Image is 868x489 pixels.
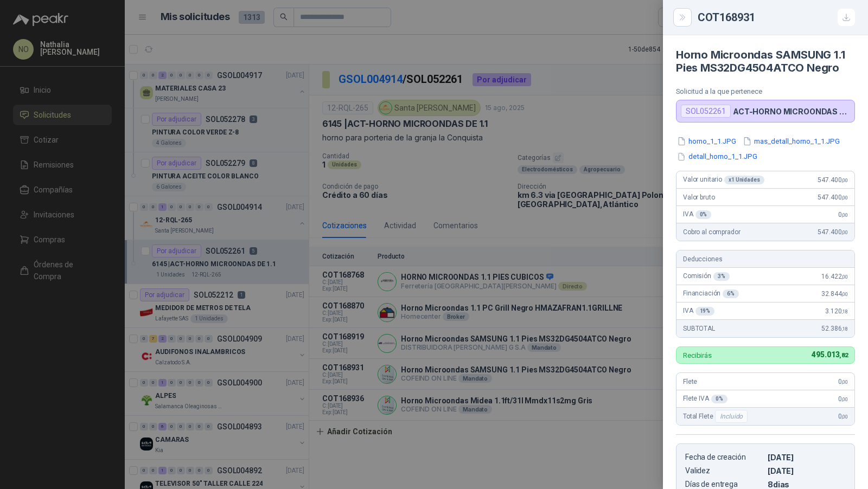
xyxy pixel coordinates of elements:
span: ,00 [841,396,848,402]
span: Total Flete [683,410,750,423]
span: 547.400 [818,194,848,201]
span: ,18 [841,326,848,332]
span: 3.120 [825,307,848,315]
p: ACT-HORNO MICROONDAS DE 1.1 [733,107,850,116]
div: 3 % [713,272,730,281]
div: 19 % [695,307,715,316]
span: IVA [683,307,714,316]
button: mas_detall_horno_1_1.JPG [742,136,841,147]
p: Fecha de creación [685,453,763,462]
span: 547.400 [818,176,848,184]
span: ,00 [841,274,848,280]
p: Recibirás [683,352,712,359]
span: ,00 [841,229,848,235]
span: ,18 [841,308,848,314]
div: 0 % [711,395,727,403]
button: horno_1_1.JPG [676,136,737,147]
p: [DATE] [768,466,846,475]
div: x 1 Unidades [724,176,764,184]
span: 547.400 [818,228,848,236]
span: Cobro al comprador [683,228,740,236]
span: ,00 [841,379,848,385]
span: 0 [838,211,848,218]
div: COT168931 [698,9,855,26]
button: Close [676,11,689,24]
p: 8 dias [768,480,846,489]
p: [DATE] [768,453,846,462]
span: ,00 [841,212,848,218]
p: Validez [685,466,763,475]
span: Financiación [683,289,739,298]
span: Flete [683,378,697,385]
span: ,00 [841,291,848,297]
span: ,00 [841,195,848,201]
span: 32.844 [821,290,848,298]
div: Incluido [715,410,748,423]
span: Valor unitario [683,176,764,184]
div: SOL052261 [681,105,731,118]
span: IVA [683,210,711,219]
span: 16.422 [821,273,848,280]
p: Días de entrega [685,480,763,489]
span: 52.386 [821,325,848,332]
button: detall_horno_1_1.JPG [676,151,758,163]
span: 495.013 [812,350,848,359]
h4: Horno Microondas SAMSUNG 1.1 Pies MS32DG4504ATCO Negro [676,48,855,74]
span: Deducciones [683,255,722,263]
span: Flete IVA [683,395,727,403]
span: 0 [838,378,848,385]
span: 0 [838,395,848,403]
span: ,82 [839,352,848,359]
p: Solicitud a la que pertenece [676,87,855,95]
div: 6 % [723,289,739,298]
span: Valor bruto [683,194,714,201]
div: 0 % [695,210,712,219]
span: ,00 [841,177,848,183]
span: ,00 [841,414,848,420]
span: SUBTOTAL [683,325,715,332]
span: Comisión [683,272,730,281]
span: 0 [838,413,848,420]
